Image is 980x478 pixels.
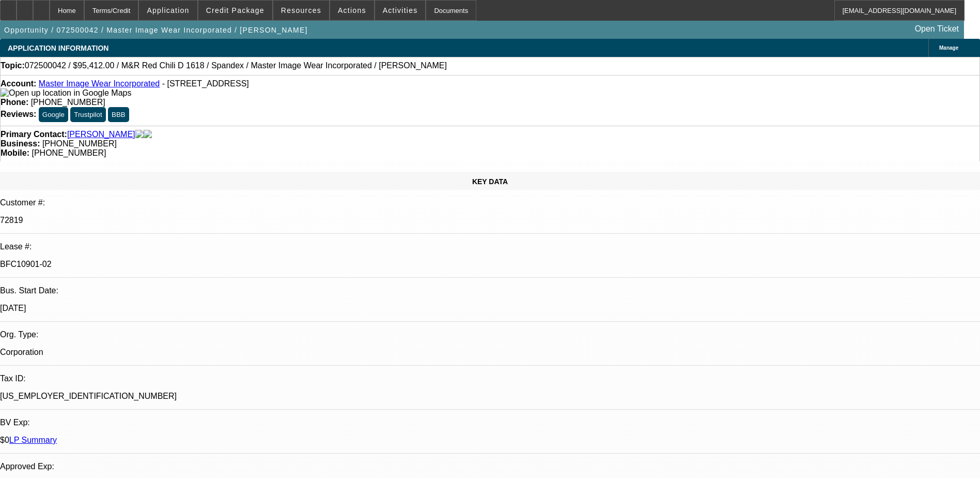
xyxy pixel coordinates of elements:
[8,44,108,52] span: APPLICATION INFORMATION
[70,107,105,122] button: Trustpilot
[911,20,963,38] a: Open Ticket
[1,130,67,139] strong: Primary Contact:
[939,45,958,51] span: Manage
[1,148,29,157] strong: Mobile:
[39,107,68,122] button: Google
[206,6,265,14] span: Credit Package
[162,79,249,88] span: - [STREET_ADDRESS]
[144,130,152,139] img: linkedin-icon.png
[1,88,131,97] a: View Google Maps
[1,79,36,88] strong: Account:
[9,436,57,444] a: LP Summary
[1,139,40,148] strong: Business:
[472,177,508,186] span: KEY DATA
[31,98,105,107] span: [PHONE_NUMBER]
[135,130,144,139] img: facebook-icon.png
[198,1,272,20] button: Credit Package
[25,61,447,70] span: 072500042 / $95,412.00 / M&R Red Chili D 1618 / Spandex / Master Image Wear Incorporated / [PERSO...
[273,1,329,20] button: Resources
[1,98,28,107] strong: Phone:
[4,26,308,34] span: Opportunity / 072500042 / Master Image Wear Incorporated / [PERSON_NAME]
[1,88,131,98] img: Open up location in Google Maps
[1,110,36,118] strong: Reviews:
[42,139,117,148] span: [PHONE_NUMBER]
[383,6,418,14] span: Activities
[39,79,160,88] a: Master Image Wear Incorporated
[338,6,366,14] span: Actions
[139,1,197,20] button: Application
[375,1,426,20] button: Activities
[147,6,189,14] span: Application
[32,148,106,157] span: [PHONE_NUMBER]
[108,107,129,122] button: BBB
[330,1,374,20] button: Actions
[67,130,135,139] a: [PERSON_NAME]
[281,6,321,14] span: Resources
[1,61,25,70] strong: Topic:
